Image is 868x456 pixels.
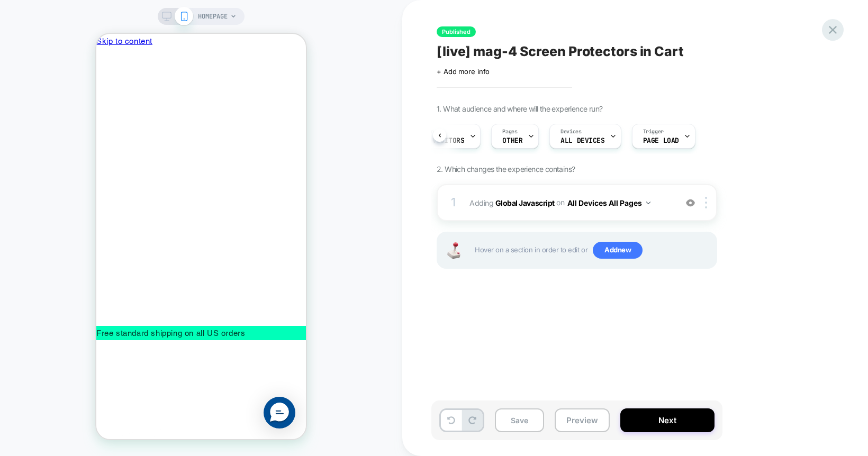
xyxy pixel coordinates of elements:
[643,137,679,144] span: Page Load
[567,195,650,211] button: All Devices All Pages
[502,128,517,135] span: Pages
[555,408,610,432] button: Preview
[502,137,522,144] span: OTHER
[16,334,27,377] summary: Menu
[448,192,459,213] div: 1
[705,197,707,208] img: close
[469,195,671,211] span: Adding
[198,8,228,25] span: HOMEPAGE
[495,408,544,432] button: Save
[556,196,564,209] span: on
[646,202,650,204] img: down arrow
[167,363,199,395] div: Messenger Dummy Widget
[16,387,194,416] a: MagBak Logo
[437,26,476,37] span: Published
[686,198,695,207] img: crossed eye
[620,408,715,432] button: Next
[643,128,664,135] span: Trigger
[560,128,581,135] span: Devices
[495,198,555,207] b: Global Javascript
[560,137,604,144] span: ALL DEVICES
[437,104,602,113] span: 1. What audience and where will the experience run?
[443,242,464,259] img: Joystick
[16,394,69,407] img: MagBak Logo
[437,43,684,59] span: [live] mag-4 Screen Protectors in Cart
[475,242,711,259] span: Hover on a section in order to edit or
[593,242,643,259] span: Add new
[437,165,575,174] span: 2. Which changes the experience contains?
[437,67,490,76] span: + Add more info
